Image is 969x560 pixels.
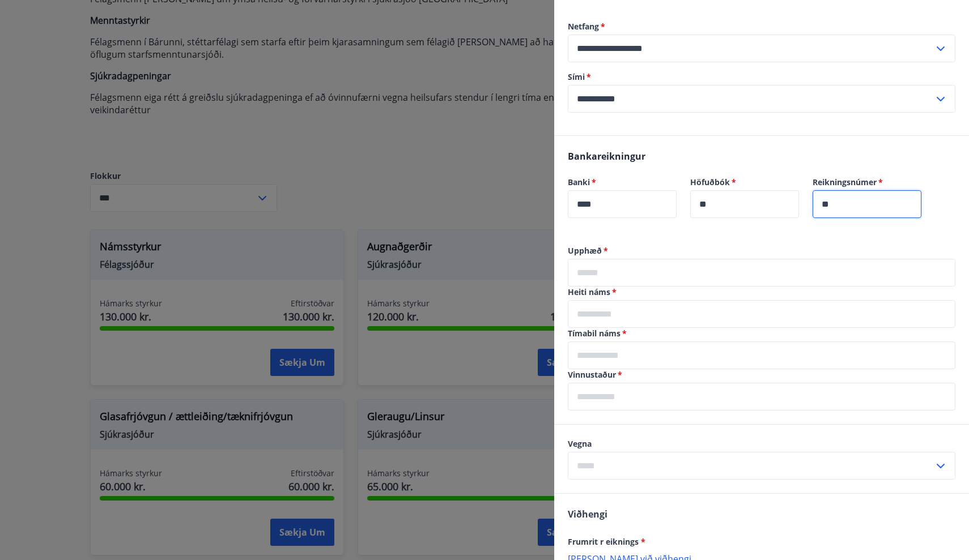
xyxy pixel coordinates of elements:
label: Höfuðbók [690,177,799,188]
span: Frumrit r eiknings [568,536,645,547]
span: Bankareikningur [568,150,645,163]
label: Reikningsnúmer [813,177,921,188]
label: Tímabil náms [568,328,955,339]
label: Vegna [568,438,955,450]
label: Heiti náms [568,287,955,298]
label: Upphæð [568,245,955,257]
div: Heiti náms [568,300,955,328]
div: Vinnustaður [568,383,955,411]
label: Netfang [568,21,955,32]
label: Sími [568,71,955,83]
label: Vinnustaður [568,369,955,381]
span: Viðhengi [568,508,607,520]
div: Tímabil náms [568,341,955,369]
div: Upphæð [568,259,955,287]
label: Banki [568,177,677,188]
